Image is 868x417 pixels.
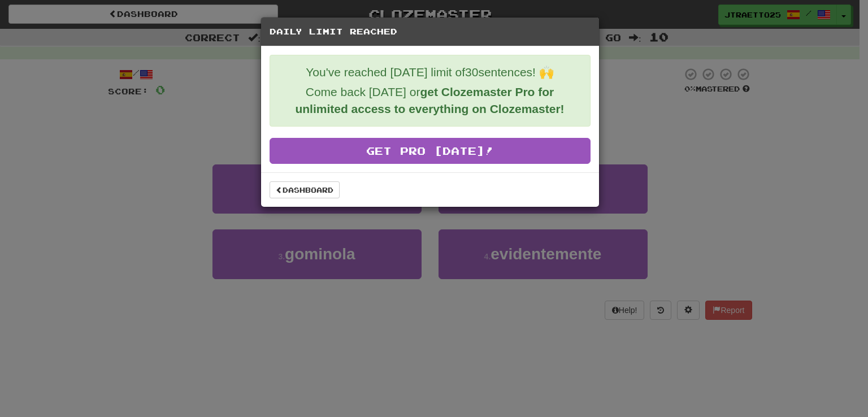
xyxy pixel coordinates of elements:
a: Get Pro [DATE]! [270,138,591,164]
p: You've reached [DATE] limit of 30 sentences! 🙌 [279,64,581,81]
p: Come back [DATE] or [279,84,581,118]
h5: Daily Limit Reached [270,26,591,37]
a: Dashboard [270,181,340,198]
strong: get Clozemaster Pro for unlimited access to everything on Clozemaster! [295,85,564,115]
